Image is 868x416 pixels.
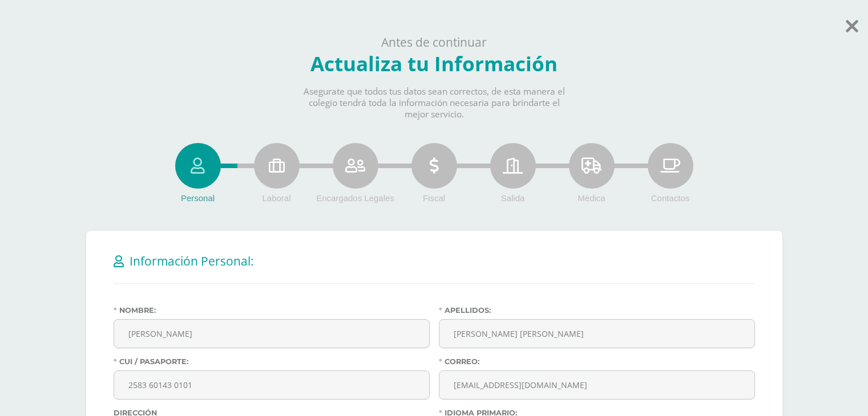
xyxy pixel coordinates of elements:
[316,193,394,203] span: Encargados Legales
[114,357,430,366] label: CUI / Pasaporte:
[114,320,429,348] input: Nombre
[114,371,429,399] input: CUI / Pasaporte
[578,193,605,203] span: Médica
[294,86,575,120] p: Asegurate que todos tus datos sean correctos, de esta manera el colegio tendrá toda la informació...
[114,306,430,315] label: Nombre:
[262,193,290,203] span: Laboral
[181,193,215,203] span: Personal
[439,357,755,366] label: Correo:
[651,193,690,203] span: Contactos
[439,371,754,399] input: Correo
[846,10,858,37] a: Saltar actualización de datos
[501,193,525,203] span: Salida
[439,320,754,348] input: Apellidos
[130,253,254,269] span: Información Personal:
[381,34,487,50] span: Antes de continuar
[439,306,755,315] label: Apellidos:
[423,193,445,203] span: Fiscal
